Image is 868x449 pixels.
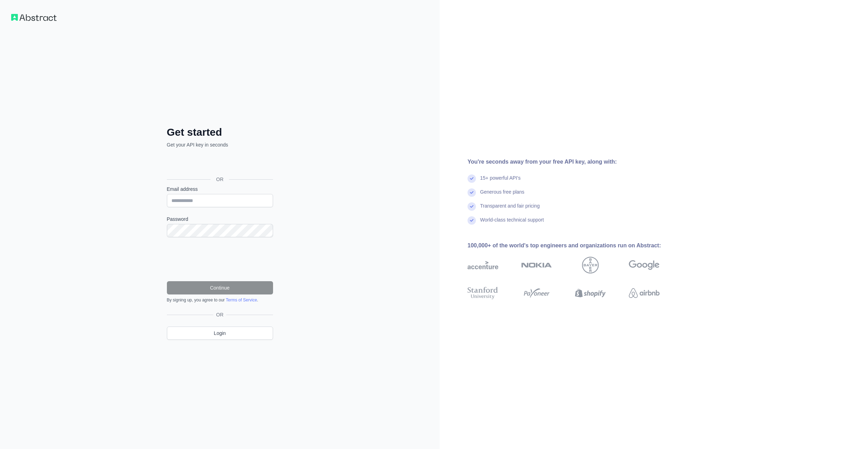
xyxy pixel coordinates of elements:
[521,257,552,274] img: nokia
[468,158,682,166] div: You're seconds away from your free API key, along with:
[211,176,229,183] span: OR
[480,174,521,188] div: 15+ powerful API's
[629,285,660,301] img: airbnb
[468,174,476,183] img: check mark
[468,257,498,274] img: accenture
[468,241,682,250] div: 100,000+ of the world's top engineers and organizations run on Abstract:
[629,257,660,274] img: google
[11,14,57,21] img: Workflow
[480,202,540,216] div: Transparent and fair pricing
[167,297,273,303] div: By signing up, you agree to our .
[468,285,498,301] img: stanford university
[213,311,226,318] span: OR
[480,216,544,230] div: World-class technical support
[167,216,273,223] label: Password
[480,188,524,202] div: Generous free plans
[167,141,273,148] p: Get your API key in seconds
[575,285,606,301] img: shopify
[468,216,476,225] img: check mark
[167,327,273,340] a: Login
[167,186,273,193] label: Email address
[167,126,273,139] h2: Get started
[163,156,275,171] iframe: Sign in with Google Button
[226,298,257,302] a: Terms of Service
[468,188,476,197] img: check mark
[521,285,552,301] img: payoneer
[582,257,599,274] img: bayer
[468,202,476,211] img: check mark
[167,281,273,294] button: Continue
[167,246,273,273] iframe: reCAPTCHA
